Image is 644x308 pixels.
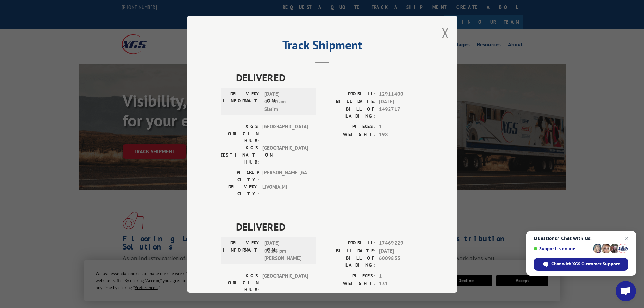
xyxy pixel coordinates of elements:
label: DELIVERY INFORMATION: [223,239,261,262]
label: XGS ORIGIN HUB: [221,123,259,144]
div: Open chat [616,281,636,301]
span: [DATE] 07:10 am Slatim [264,90,310,113]
span: 1 [379,272,424,280]
span: LIVONIA , MI [262,183,308,197]
label: BILL DATE: [322,98,376,105]
label: PIECES: [322,123,376,131]
label: DELIVERY CITY: [221,183,259,197]
label: XGS DESTINATION HUB: [221,144,259,166]
div: Chat with XGS Customer Support [534,258,628,271]
label: PROBILL: [322,239,376,247]
span: 1492717 [379,105,424,120]
button: Close modal [442,24,449,42]
span: DELIVERED [236,70,424,85]
label: BILL OF LADING: [322,255,376,269]
label: PROBILL: [322,90,376,98]
span: [GEOGRAPHIC_DATA] [262,272,308,293]
span: [DATE] [379,98,424,105]
span: Questions? Chat with us! [534,236,628,241]
label: WEIGHT: [322,131,376,138]
label: BILL DATE: [322,247,376,255]
span: Close chat [623,234,631,242]
span: DELIVERED [236,219,424,234]
label: DELIVERY INFORMATION: [223,90,261,113]
label: WEIGHT: [322,280,376,287]
span: [GEOGRAPHIC_DATA] [262,123,308,144]
label: BILL OF LADING: [322,105,376,120]
span: 12911400 [379,90,424,98]
span: [DATE] 02:38 pm [PERSON_NAME] [264,239,310,262]
label: PICKUP CITY: [221,169,259,183]
span: [DATE] [379,247,424,255]
span: 1 [379,123,424,131]
span: [PERSON_NAME] , GA [262,169,308,183]
span: Chat with XGS Customer Support [551,261,620,267]
span: Support is online [534,246,591,251]
span: [GEOGRAPHIC_DATA] [262,144,308,166]
span: 198 [379,131,424,138]
span: 6009833 [379,255,424,269]
span: 17469229 [379,239,424,247]
label: XGS ORIGIN HUB: [221,272,259,293]
span: 131 [379,280,424,287]
label: PIECES: [322,272,376,280]
h2: Track Shipment [221,40,424,53]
